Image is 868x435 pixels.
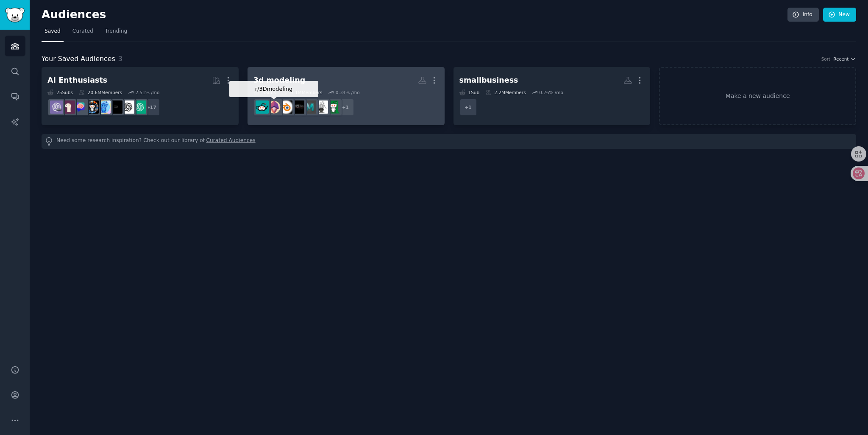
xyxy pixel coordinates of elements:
img: ArtificialInteligence [109,100,122,114]
div: 2.2M Members [485,89,526,95]
img: 3Dmodeling [267,100,281,114]
a: Make a new audience [659,67,856,125]
a: Trending [102,25,130,42]
span: Your Saved Audiences [42,54,115,64]
a: New [823,8,856,22]
span: Recent [833,56,849,62]
div: AI Enthusiasts [47,75,107,86]
img: LocalLLaMA [62,100,75,114]
div: Need some research inspiration? Check out our library of [42,134,856,149]
img: 3Drequests [315,100,328,114]
div: + 17 [142,98,160,116]
button: Recent [833,56,856,62]
a: Curated Audiences [206,137,256,146]
img: 3DModellingTutorial [291,100,304,114]
span: Trending [105,28,127,35]
img: ChatGPTPro [50,100,63,114]
a: 3d modeling8Subs3.1MMembers0.34% /mor/3Dmodeling+1vfx3DrequestsMaya3DModellingTutorialblender3Dmo... [248,67,445,125]
img: 3dsmax [256,100,269,114]
a: Saved [42,25,64,42]
div: 25 Sub s [47,89,73,95]
img: ChatGPT [133,100,146,114]
a: smallbusiness1Sub2.2MMembers0.76% /mo+1 [453,67,651,125]
span: 3 [118,55,122,63]
div: 0.76 % /mo [539,89,563,95]
div: 3.1M Members [282,89,322,95]
img: vfx [327,100,340,114]
img: blender [279,100,292,114]
div: 1 Sub [459,89,480,95]
div: 3d modeling [253,75,305,86]
div: + 1 [459,98,477,116]
span: Curated [72,28,93,35]
div: 8 Sub s [253,89,276,95]
img: GummySearch logo [5,8,25,22]
div: 0.34 % /mo [336,89,360,95]
a: AI Enthusiasts25Subs20.6MMembers2.51% /mo+17ChatGPTOpenAIArtificialInteligenceartificialaiArtChat... [42,67,239,125]
h2: Audiences [42,8,787,22]
img: Maya [303,100,316,114]
div: smallbusiness [459,75,518,86]
span: Saved [45,28,61,35]
img: ChatGPTPromptGenius [74,100,87,114]
div: 2.51 % /mo [135,89,159,95]
div: + 1 [337,98,354,116]
div: Sort [821,56,831,62]
img: aiArt [86,100,99,114]
img: artificial [97,100,111,114]
a: Curated [70,25,96,42]
div: 20.6M Members [79,89,122,95]
img: OpenAI [121,100,134,114]
a: Info [787,8,819,22]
